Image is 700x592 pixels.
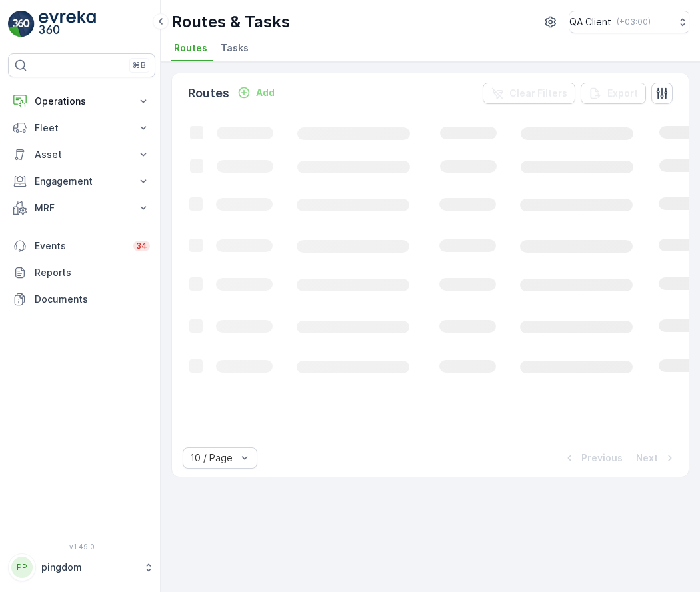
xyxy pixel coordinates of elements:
p: Fleet [35,121,129,135]
span: Routes [174,41,207,55]
p: Clear Filters [509,87,567,100]
button: Clear Filters [483,83,575,104]
button: Next [635,450,678,466]
p: Engagement [35,175,129,188]
button: Asset [8,141,155,168]
p: 34 [136,241,147,251]
a: Reports [8,259,155,286]
p: ( +03:00 ) [617,17,651,27]
button: Engagement [8,168,155,195]
p: Events [35,239,125,253]
p: Operations [35,95,129,108]
div: PP [11,557,33,578]
button: Export [581,83,646,104]
button: Fleet [8,115,155,141]
span: v 1.49.0 [8,543,155,551]
button: Add [232,85,280,101]
a: Documents [8,286,155,313]
p: Next [636,451,658,465]
p: Routes [188,84,229,103]
button: QA Client(+03:00) [569,11,689,33]
p: Add [256,86,275,99]
button: Previous [561,450,624,466]
img: logo_light-DOdMpM7g.png [39,11,96,37]
p: Reports [35,266,150,279]
p: ⌘B [133,60,146,71]
span: Tasks [221,41,249,55]
p: Routes & Tasks [171,11,290,33]
p: Previous [581,451,623,465]
button: PPpingdom [8,553,155,581]
button: Operations [8,88,155,115]
p: Export [607,87,638,100]
p: MRF [35,201,129,215]
p: Documents [35,293,150,306]
p: Asset [35,148,129,161]
a: Events34 [8,233,155,259]
p: pingdom [41,561,137,574]
img: logo [8,11,35,37]
button: MRF [8,195,155,221]
p: QA Client [569,15,611,29]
